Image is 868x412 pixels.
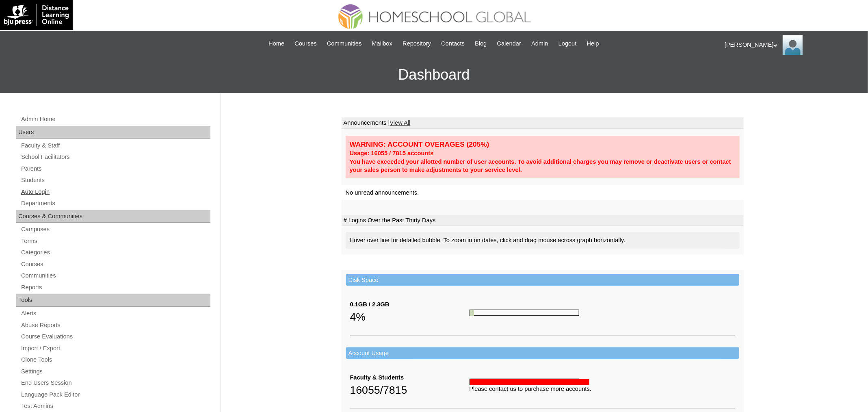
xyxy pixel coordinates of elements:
[342,185,744,200] td: No unread announcements.
[372,39,393,48] span: Mailbox
[20,141,210,151] a: Faculty & Staff
[493,39,525,48] a: Calendar
[20,236,210,246] a: Terms
[20,114,210,124] a: Admin Home
[20,355,210,365] a: Clone Tools
[350,150,434,156] strong: Usage: 16055 / 7815 accounts
[20,224,210,234] a: Campuses
[342,215,744,226] td: # Logins Over the Past Thirty Days
[294,39,317,48] span: Courses
[20,175,210,185] a: Students
[725,35,860,55] div: [PERSON_NAME]
[403,39,431,48] span: Repository
[437,39,469,48] a: Contacts
[346,347,739,359] td: Account Usage
[475,39,487,48] span: Blog
[16,294,210,307] div: Tools
[4,4,69,26] img: logo-white.png
[20,247,210,258] a: Categories
[783,35,803,55] img: Ariane Ebuen
[398,39,435,48] a: Repository
[390,119,410,126] a: View All
[20,187,210,197] a: Auto Login
[20,198,210,208] a: Departments
[327,39,362,48] span: Communities
[470,385,735,393] div: Please contact us to purchase more accounts.
[346,274,739,286] td: Disk Space
[290,39,321,48] a: Courses
[323,39,366,48] a: Communities
[20,152,210,162] a: School Facilitators
[268,39,284,48] span: Home
[350,373,470,382] div: Faculty & Students
[350,300,470,309] div: 0.1GB / 2.3GB
[583,39,603,48] a: Help
[16,210,210,223] div: Courses & Communities
[20,378,210,388] a: End Users Session
[20,320,210,330] a: Abuse Reports
[350,140,736,149] div: WARNING: ACCOUNT OVERAGES (205%)
[4,56,864,93] h3: Dashboard
[471,39,491,48] a: Blog
[527,39,552,48] a: Admin
[20,343,210,353] a: Import / Export
[587,39,599,48] span: Help
[16,126,210,139] div: Users
[264,39,288,48] a: Home
[346,232,740,249] div: Hover over line for detailed bubble. To zoom in on dates, click and drag mouse across graph horiz...
[20,164,210,174] a: Parents
[20,271,210,281] a: Communities
[350,309,470,325] div: 4%
[531,39,548,48] span: Admin
[497,39,521,48] span: Calendar
[20,401,210,411] a: Test Admins
[20,282,210,293] a: Reports
[342,117,744,129] td: Announcements |
[558,39,577,48] span: Logout
[20,366,210,377] a: Settings
[20,390,210,400] a: Language Pack Editor
[441,39,465,48] span: Contacts
[554,39,581,48] a: Logout
[368,39,397,48] a: Mailbox
[350,382,470,398] div: 16055/7815
[350,158,736,174] div: You have exceeded your allotted number of user accounts. To avoid additional charges you may remo...
[20,259,210,269] a: Courses
[20,332,210,342] a: Course Evaluations
[20,308,210,319] a: Alerts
